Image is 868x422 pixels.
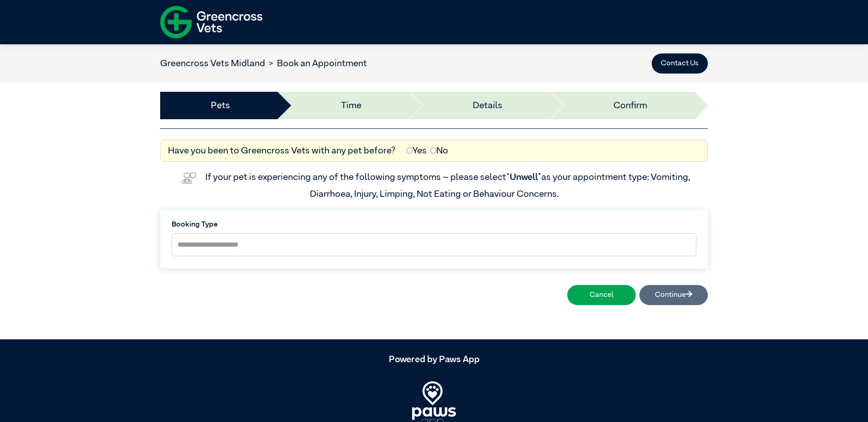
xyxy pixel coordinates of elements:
[160,59,265,68] a: Greencross Vets Midland
[567,285,636,305] button: Cancel
[172,219,696,230] label: Booking Type
[211,99,230,112] a: Pets
[407,144,427,158] label: Yes
[430,144,448,158] label: No
[265,57,367,70] li: Book an Appointment
[506,173,541,182] span: “Unwell”
[160,354,708,365] h5: Powered by Paws App
[160,2,262,42] img: f-logo
[168,144,396,158] label: Have you been to Greencross Vets with any pet before?
[407,148,413,153] input: Yes
[178,169,200,187] img: vet
[652,53,708,74] button: Contact Us
[205,173,692,198] label: If your pet is experiencing any of the following symptoms – please select as your appointment typ...
[430,148,436,153] input: No
[160,57,367,70] nav: breadcrumb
